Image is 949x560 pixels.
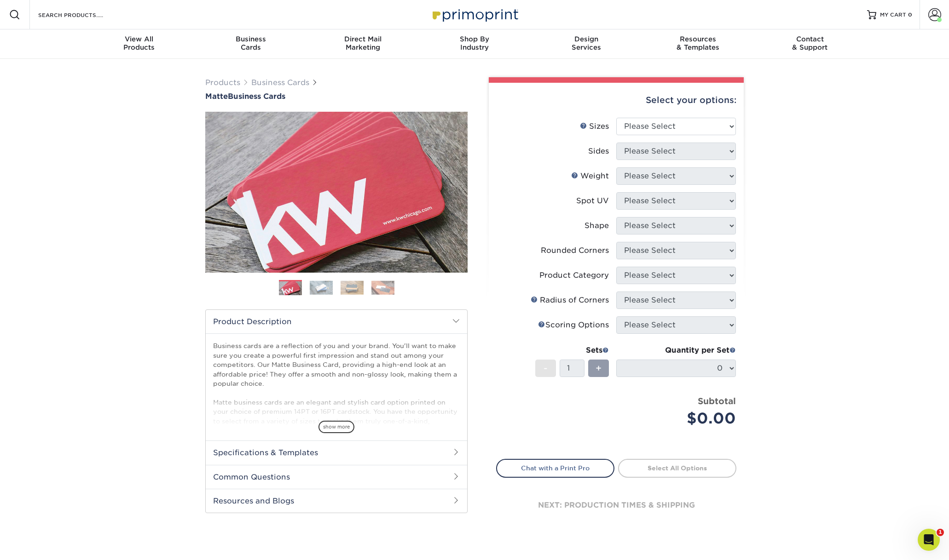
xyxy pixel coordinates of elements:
div: next: production times & shipping [496,478,736,533]
span: show more [318,421,354,433]
img: Business Cards 02 [310,280,333,295]
div: Radius of Corners [531,295,609,306]
div: Industry [419,35,531,51]
img: Business Cards 01 [279,277,302,300]
a: Direct MailMarketing [307,29,419,59]
a: Products [205,78,240,87]
img: Business Cards 04 [371,280,394,295]
span: View All [83,35,195,43]
div: $0.00 [623,407,736,429]
h1: Business Cards [205,92,468,101]
div: Quantity per Set [616,345,736,356]
a: Resources& Templates [642,29,754,59]
span: Business [195,35,307,43]
img: Primoprint [428,5,521,24]
a: View AllProducts [83,29,195,59]
input: SEARCH PRODUCTS..... [37,9,127,20]
a: MatteBusiness Cards [205,92,468,101]
div: Rounded Corners [541,245,609,256]
a: DesignServices [530,29,642,59]
a: Contact& Support [754,29,866,59]
span: MY CART [880,11,906,19]
span: Design [530,35,642,43]
img: Matte 01 [205,61,468,323]
div: Scoring Options [538,320,609,331]
a: BusinessCards [195,29,307,59]
div: Spot UV [576,195,609,206]
h2: Common Questions [206,465,467,489]
div: Select your options: [496,83,736,118]
span: + [596,361,602,375]
span: Direct Mail [307,35,419,43]
strong: Subtotal [698,396,736,406]
div: & Support [754,35,866,51]
p: Business cards are a reflection of you and your brand. You'll want to make sure you create a powe... [213,341,460,472]
iframe: Intercom live chat [918,529,940,551]
div: Sides [588,146,609,157]
h2: Product Description [206,310,467,333]
span: Resources [642,35,754,43]
span: 0 [908,11,912,18]
h2: Resources and Blogs [206,489,467,513]
div: Products [83,35,195,51]
div: Cards [195,35,307,51]
a: Shop ByIndustry [419,29,531,59]
a: Chat with a Print Pro [496,459,614,477]
span: 1 [937,529,944,536]
div: Sets [535,345,609,356]
div: Sizes [580,121,609,132]
span: Matte [205,92,228,101]
a: Select All Options [618,459,736,477]
span: Contact [754,35,866,43]
h2: Specifications & Templates [206,440,467,464]
span: - [544,361,548,375]
a: Business Cards [251,78,309,87]
div: & Templates [642,35,754,51]
div: Services [530,35,642,51]
div: Product Category [539,270,609,281]
span: Shop By [419,35,531,43]
div: Marketing [307,35,419,51]
div: Shape [584,220,609,231]
img: Business Cards 03 [341,280,364,295]
div: Weight [571,171,609,182]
